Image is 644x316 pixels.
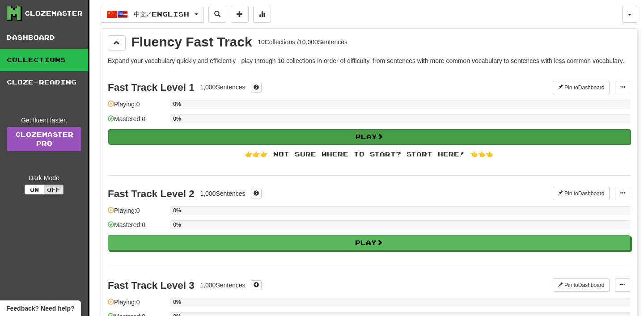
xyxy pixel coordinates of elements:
div: Mastered: 0 [108,220,166,235]
button: Pin toDashboard [553,81,610,94]
a: ClozemasterPro [7,127,81,151]
div: Fast Track Level 3 [108,280,195,291]
button: More stats [253,6,271,23]
div: Playing: 0 [108,298,166,312]
span: 中文 / English [134,10,189,18]
button: Add sentence to collection [231,6,249,23]
button: Search sentences [208,6,226,23]
p: Expand your vocabulary quickly and efficiently - play through 10 collections in order of difficul... [108,56,630,65]
div: 👉👉👉 Not sure where to start? Start here! 👈👈👈 [108,150,630,159]
div: Get fluent faster. [7,116,81,125]
div: Playing: 0 [108,206,166,221]
button: Off [44,185,64,194]
button: On [25,185,44,194]
div: Mastered: 0 [108,114,166,129]
div: 1,000 Sentences [200,281,245,290]
div: Fluency Fast Track [131,35,252,49]
div: Playing: 0 [108,100,166,114]
div: Fast Track Level 2 [108,188,195,199]
div: 10 Collections / 10,000 Sentences [258,38,347,46]
div: Dark Mode [7,173,81,182]
button: Play [108,235,630,250]
button: Pin toDashboard [553,278,610,292]
div: Fast Track Level 1 [108,82,195,93]
div: 1,000 Sentences [200,83,245,92]
button: Play [108,129,631,144]
div: 1,000 Sentences [200,189,245,198]
div: Clozemaster [25,9,83,18]
button: Pin toDashboard [553,187,610,200]
span: Open feedback widget [6,304,74,313]
button: 中文/English [101,6,204,23]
